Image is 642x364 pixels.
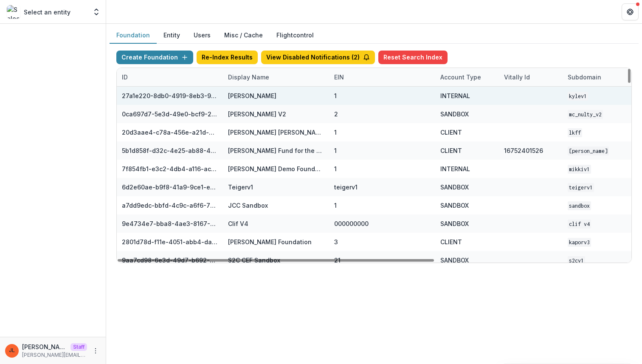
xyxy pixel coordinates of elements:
img: Select an entity [7,5,20,19]
div: Subdomain [563,73,606,82]
button: Users [187,27,217,44]
div: SANDBOX [440,110,469,119]
div: S2C CEF Sandbox [228,256,280,265]
div: Vitally Id [499,73,535,82]
div: 1 [334,146,337,155]
div: SANDBOX [440,219,469,228]
div: EIN [329,68,435,86]
code: sandbox [568,201,591,210]
code: kaporv3 [568,238,591,247]
div: [PERSON_NAME] [228,91,276,100]
code: s2cv1 [568,256,585,265]
div: CLIENT [440,128,462,137]
div: 3 [334,237,338,246]
button: Foundation [110,27,157,44]
div: 1 [334,164,337,173]
div: 6d2e60ae-b9f8-41a9-9ce1-e608d0f20ec5 [122,183,218,192]
button: Create Foundation [116,51,193,64]
div: ID [117,73,133,82]
div: SANDBOX [440,201,469,210]
div: Subdomain [563,68,626,86]
div: 20d3aae4-c78a-456e-a21d-91c97a6a725f [122,128,218,137]
p: [PERSON_NAME] [22,342,67,351]
code: Clif V4 [568,220,591,229]
div: CLIENT [440,146,462,155]
div: Display Name [223,73,274,82]
div: 1 [334,201,337,210]
code: teigerv1 [568,183,594,192]
button: Get Help [622,3,639,20]
button: Misc / Cache [217,27,270,44]
div: 000000000 [334,219,369,228]
div: 1 [334,91,337,100]
div: 16752401526 [504,146,543,155]
div: EIN [329,73,349,82]
div: teigerv1 [334,183,358,192]
div: Display Name [223,68,329,86]
a: Flightcontrol [276,31,314,40]
div: 5b1d858f-d32c-4e25-ab88-434536713791 [122,146,218,155]
code: mc_nulty_v2 [568,110,603,119]
button: Re-Index Results [197,51,258,64]
div: Vitally Id [499,68,563,86]
div: 7f854fb1-e3c2-4db4-a116-aca576521abc [122,164,218,173]
div: SANDBOX [440,256,469,265]
div: Account Type [435,68,499,86]
div: INTERNAL [440,164,470,173]
div: [PERSON_NAME] Fund for the Blind [228,146,324,155]
div: Jeanne Locker [9,348,15,353]
div: 2 [334,110,338,119]
div: ID [117,68,223,86]
div: [PERSON_NAME] [PERSON_NAME] Family Foundation [228,128,324,137]
p: Staff [70,343,87,351]
code: mikkiv1 [568,165,591,174]
code: kylev1 [568,92,588,101]
div: 9aa7cd98-6e3d-49d7-b692-3e5f3d1facd4 [122,256,218,265]
div: a7dd9edc-bbfd-4c9c-a6f6-76d0743bf1cd [122,201,218,210]
button: View Disabled Notifications (2) [261,51,375,64]
div: 2801d78d-f11e-4051-abb4-dab00da98882 [122,237,218,246]
div: 0ca697d7-5e3d-49e0-bcf9-217f69e92d71 [122,110,218,119]
div: Teigerv1 [228,183,253,192]
div: Clif V4 [228,219,248,228]
button: More [90,346,101,356]
div: [PERSON_NAME] V2 [228,110,286,119]
div: Account Type [435,73,486,82]
button: Open entity switcher [90,3,102,20]
div: 1 [334,128,337,137]
p: Select an entity [24,8,70,17]
div: JCC Sandbox [228,201,268,210]
code: lkff [568,128,582,137]
p: [PERSON_NAME][EMAIL_ADDRESS][DOMAIN_NAME] [22,351,87,359]
div: 21 [334,256,341,265]
div: [PERSON_NAME] Demo Foundation [228,164,324,173]
div: [PERSON_NAME] Foundation [228,237,312,246]
div: SANDBOX [440,183,469,192]
button: Entity [157,27,187,44]
div: CLIENT [440,237,462,246]
button: Reset Search Index [378,51,448,64]
code: [PERSON_NAME] [568,147,609,155]
div: INTERNAL [440,91,470,100]
div: 27a1e220-8db0-4919-8eb3-9f29ee33f7b0 [122,91,218,100]
div: 9e4734e7-bba8-4ae3-8167-95d86cec7b4b [122,219,218,228]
